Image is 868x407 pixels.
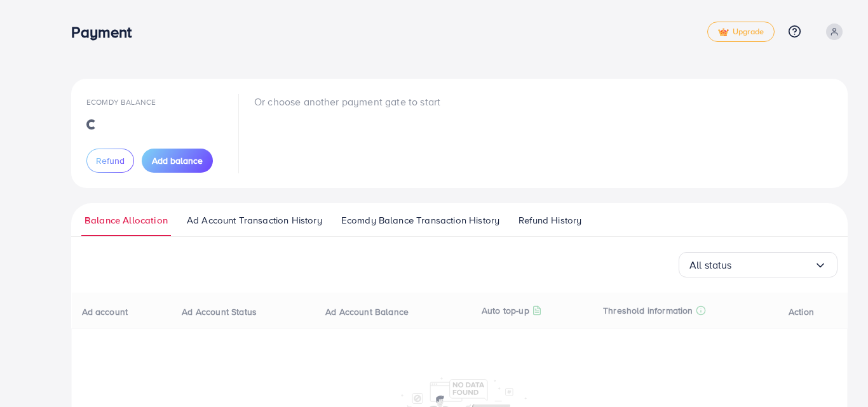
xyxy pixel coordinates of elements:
span: Ad Account Transaction History [187,213,322,227]
span: Ecomdy Balance [86,97,156,107]
input: Search for option [732,255,814,275]
div: Search for option [679,252,837,277]
span: All status [689,255,732,275]
span: Add balance [152,154,203,167]
button: Refund [86,149,134,173]
img: tick [718,28,729,37]
span: Upgrade [718,27,764,37]
p: Or choose another payment gate to start [254,94,440,109]
a: tickUpgrade [707,22,775,42]
button: Add balance [142,149,213,173]
span: Refund [96,154,125,167]
span: Balance Allocation [85,213,168,227]
span: Ecomdy Balance Transaction History [341,213,499,227]
h3: Payment [71,23,142,41]
span: Refund History [519,213,581,227]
